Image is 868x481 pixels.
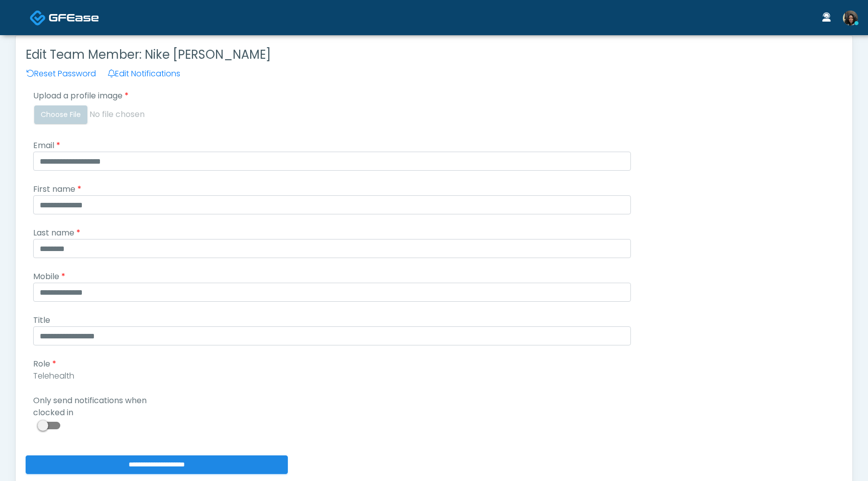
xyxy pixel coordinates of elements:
[843,11,858,26] img: Nike Elizabeth Akinjero
[108,68,180,79] a: Edit Notifications
[26,183,162,195] label: First name
[26,358,162,370] label: Role
[26,227,162,239] label: Last name
[49,13,99,23] img: Docovia
[26,140,162,152] label: Email
[26,68,96,79] a: Reset Password
[26,395,162,419] label: Only send notifications when clocked in
[30,10,46,26] img: Docovia
[26,271,162,283] label: Mobile
[26,46,842,64] h2: Edit Team Member: Nike [PERSON_NAME]
[30,1,99,34] a: Docovia
[26,314,162,326] label: Title
[33,370,631,382] p: Telehealth
[26,90,162,102] label: Upload a profile image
